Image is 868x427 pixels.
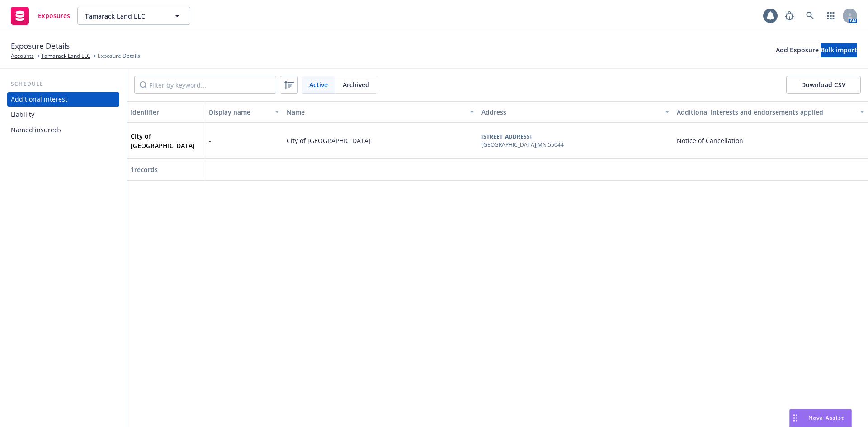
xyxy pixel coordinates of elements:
span: Active [309,80,328,89]
div: [GEOGRAPHIC_DATA] , MN , 55044 [481,141,564,149]
div: Liability [11,107,34,122]
div: Additional interest [11,92,67,107]
a: Additional interest [7,92,119,107]
button: Name [283,101,478,123]
span: - [209,136,211,145]
span: City of [GEOGRAPHIC_DATA] [287,136,371,145]
button: Nova Assist [789,409,852,427]
button: Bulk import [821,43,857,57]
a: Liability [7,107,119,122]
button: Additional interests and endorsements applied [673,101,868,123]
button: Download CSV [786,76,861,94]
div: Name [287,107,464,117]
a: Report a Bug [780,7,798,25]
div: Schedule [7,79,119,88]
span: Archived [343,80,369,89]
span: Exposures [38,12,70,19]
div: Address [481,107,659,117]
input: Filter by keyword... [134,76,276,94]
span: City of [GEOGRAPHIC_DATA] [131,131,201,150]
span: Exposure Details [11,40,70,52]
a: Tamarack Land LLC [41,52,90,60]
span: Nova Assist [808,414,844,422]
a: Switch app [822,7,840,25]
span: Notice of Cancellation [677,136,743,145]
a: Search [801,7,819,25]
span: Tamarack Land LLC [85,11,163,21]
a: Named insureds [7,123,119,137]
div: Drag to move [790,409,801,427]
button: Identifier [127,101,205,123]
b: [STREET_ADDRESS] [481,133,532,140]
div: Display name [209,107,270,117]
button: Address [478,101,673,123]
span: 1 records [131,165,158,174]
span: Exposure Details [98,52,140,60]
div: Identifier [131,107,201,117]
button: Tamarack Land LLC [77,7,190,25]
div: Named insureds [11,123,61,137]
a: City of [GEOGRAPHIC_DATA] [131,132,195,150]
button: Add Exposure [776,43,819,57]
a: Exposures [7,3,74,28]
div: Additional interests and endorsements applied [677,107,854,117]
a: Accounts [11,52,34,60]
button: Display name [205,101,283,123]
